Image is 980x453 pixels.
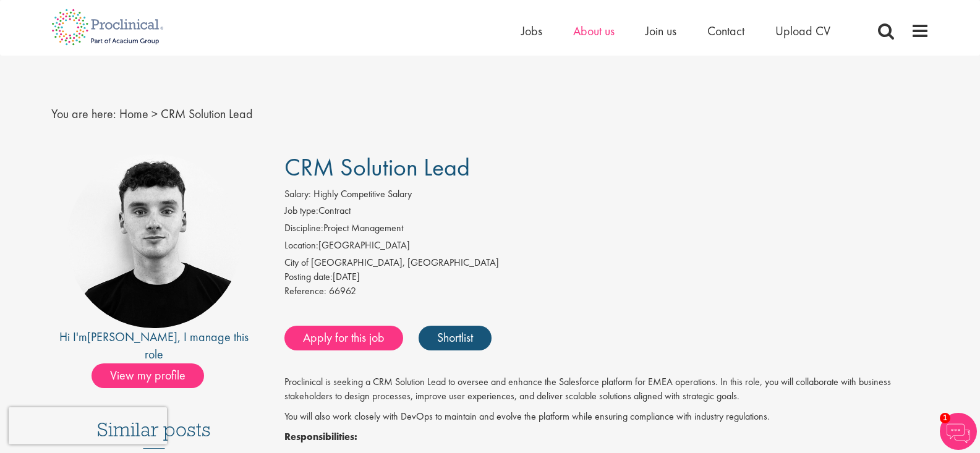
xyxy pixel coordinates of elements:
[51,106,116,122] span: You are here:
[284,204,318,218] label: Job type:
[284,221,929,239] li: Project Management
[284,204,929,221] li: Contract
[92,363,204,388] span: View my profile
[940,413,950,423] span: 1
[313,187,412,200] span: Highly Competitive Salary
[284,375,929,404] p: Proclinical is seeking a CRM Solution Lead to oversee and enhance the Salesforce platform for EME...
[284,270,333,283] span: Posting date:
[284,284,326,298] label: Reference:
[284,151,470,183] span: CRM Solution Lead
[151,106,158,122] span: >
[51,328,257,363] div: Hi I'm , I manage this role
[284,326,403,350] a: Apply for this job
[521,23,542,39] a: Jobs
[329,284,356,297] span: 66962
[284,187,311,201] label: Salary:
[940,413,977,450] img: Chatbot
[92,366,216,382] a: View my profile
[284,270,929,284] div: [DATE]
[284,430,357,443] strong: Responsibilities:
[284,239,318,253] label: Location:
[707,23,744,39] a: Contact
[775,23,830,39] a: Upload CV
[573,23,615,39] a: About us
[9,407,167,444] iframe: reCAPTCHA
[67,154,241,328] img: imeage of recruiter Patrick Melody
[284,221,323,235] label: Discipline:
[284,256,929,270] div: City of [GEOGRAPHIC_DATA], [GEOGRAPHIC_DATA]
[419,326,492,350] a: Shortlist
[284,410,929,424] p: You will also work closely with DevOps to maintain and evolve the platform while ensuring complia...
[161,106,253,122] span: CRM Solution Lead
[284,239,929,256] li: [GEOGRAPHIC_DATA]
[119,106,148,122] a: breadcrumb link
[646,23,676,39] a: Join us
[87,329,177,345] a: [PERSON_NAME]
